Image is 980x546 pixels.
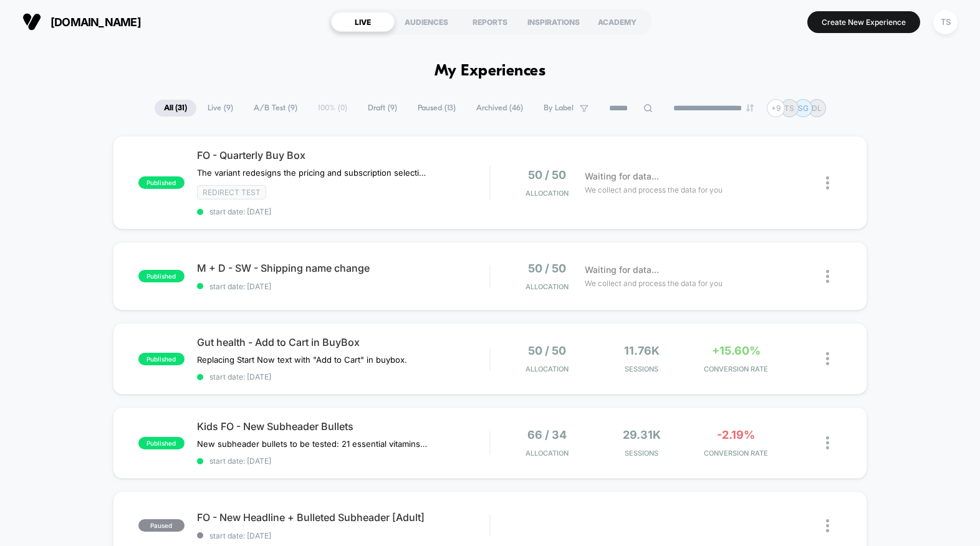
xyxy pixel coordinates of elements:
span: The variant redesigns the pricing and subscription selection interface by introducing a more stru... [197,168,428,178]
span: Redirect Test [197,185,266,199]
img: Visually logo [22,12,41,31]
span: CONVERSION RATE [692,365,781,373]
span: FO - Quarterly Buy Box [197,149,489,161]
span: 29.31k [623,428,661,441]
span: paused [138,519,185,532]
span: -2.19% [717,428,755,441]
span: Sessions [597,449,686,457]
span: CONVERSION RATE [692,449,781,457]
button: Create New Experience [807,11,920,33]
span: Replacing Start Now text with "Add to Cart" in buybox. [197,355,407,365]
span: start date: [DATE] [197,456,489,466]
span: Allocation [526,365,569,373]
span: published [138,176,185,189]
div: REPORTS [458,12,522,32]
span: Draft ( 9 ) [358,100,406,117]
span: published [138,270,185,282]
div: ACADEMY [585,12,649,32]
span: All ( 31 ) [155,100,196,117]
img: close [826,519,829,532]
span: 50 / 50 [528,168,566,181]
span: 50 / 50 [528,262,566,275]
span: start date: [DATE] [197,372,489,381]
span: 50 / 50 [528,344,566,357]
span: We collect and process the data for you [585,277,723,289]
span: Live ( 9 ) [198,100,243,117]
span: +15.60% [712,344,761,357]
div: INSPIRATIONS [522,12,585,32]
p: DL [812,103,822,113]
span: A/B Test ( 9 ) [244,100,307,117]
span: Paused ( 13 ) [408,100,465,117]
span: [DOMAIN_NAME] [50,16,141,29]
span: Sessions [597,365,686,373]
span: published [138,353,185,365]
div: TS [933,10,958,34]
span: Kids FO - New Subheader Bullets [197,420,489,433]
p: TS [784,103,794,113]
button: [DOMAIN_NAME] [19,12,145,32]
h1: My Experiences [435,62,546,80]
span: Allocation [526,282,569,291]
img: close [826,352,829,365]
img: close [826,176,829,189]
img: close [826,270,829,283]
img: close [826,436,829,449]
span: 66 / 34 [527,428,567,441]
span: Waiting for data... [585,263,659,277]
span: By Label [544,103,574,113]
span: Archived ( 46 ) [467,100,532,117]
img: end [746,104,754,112]
span: Gut health - Add to Cart in BuyBox [197,336,489,348]
span: start date: [DATE] [197,282,489,291]
span: start date: [DATE] [197,207,489,216]
p: SG [798,103,809,113]
span: start date: [DATE] [197,531,489,540]
span: We collect and process the data for you [585,184,723,196]
span: FO - New Headline + Bulleted Subheader [Adult] [197,511,489,524]
span: New subheader bullets to be tested: 21 essential vitamins from 100% organic fruits & veggiesSuppo... [197,439,428,449]
div: + 9 [767,99,785,117]
span: 11.76k [624,344,660,357]
span: Allocation [526,449,569,457]
span: published [138,437,185,449]
div: AUDIENCES [395,12,458,32]
span: Allocation [526,189,569,198]
span: M + D - SW - Shipping name change [197,262,489,274]
span: Waiting for data... [585,170,659,183]
button: TS [930,9,961,35]
div: LIVE [331,12,395,32]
